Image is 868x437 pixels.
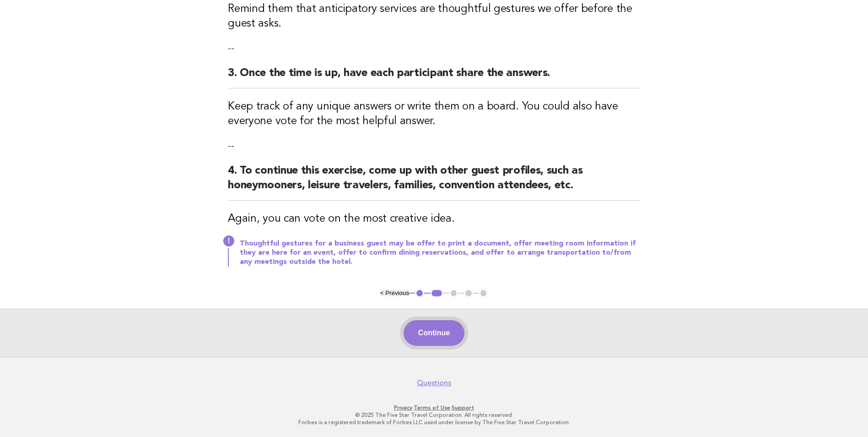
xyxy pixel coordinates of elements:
[154,419,714,426] p: Forbes is a registered trademark of Forbes LLC used under license by The Five Star Travel Corpora...
[228,164,640,201] h2: 4. To continue this exercise, come up with other guest profiles, such as honeymooners, leisure tr...
[228,99,640,129] h3: Keep track of any unique answers or write them on a board. You could also have everyone vote for ...
[228,212,640,226] h3: Again, you can vote on the most creative idea.
[404,320,464,346] button: Continue
[380,290,409,296] button: < Previous
[452,404,474,411] a: Support
[154,404,714,411] p: · ·
[228,66,640,88] h2: 3. Once the time is up, have each participant share the answers.
[417,378,451,388] a: Questions
[228,2,640,31] h3: Remind them that anticipatory services are thoughtful gestures we offer before the guest asks.
[430,289,443,298] button: 2
[394,404,412,411] a: Privacy
[228,140,640,153] p: --
[154,411,714,419] p: © 2025 The Five Star Travel Corporation. All rights reserved.
[240,239,640,267] p: Thoughtful gestures for a business guest may be offer to print a document, offer meeting room inf...
[415,289,424,298] button: 1
[228,42,640,55] p: --
[414,404,450,411] a: Terms of Use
